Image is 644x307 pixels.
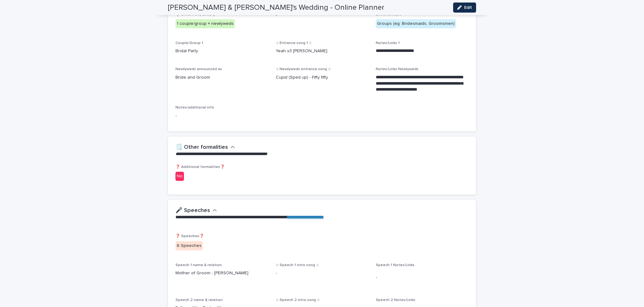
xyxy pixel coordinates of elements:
h2: 🗒️ Other formalities [175,144,228,151]
p: Bride and Groom [175,74,268,81]
span: ❓ Additional formalities❓ [175,165,225,169]
span: Speech 1 name & relation [175,263,222,267]
div: 6 Speeches [175,241,203,250]
p: - [276,12,369,19]
button: 🗒️ Other formalities [175,144,235,151]
span: Notes/Links Newlyweds [376,67,419,71]
span: ❓ Bridal Party Entry❓ [175,13,216,16]
p: Cupid (Sped up) - Fifty fifty [276,74,369,81]
span: Notes/additional info [175,106,214,109]
p: - [175,113,177,119]
span: Notes/Links 1 [376,41,400,45]
div: Groups (eg: Bridesmaids, Groomsmen) [376,19,456,28]
span: Newlyweds announced as [175,67,222,71]
span: Speech 2 name & relation [175,298,223,302]
h2: [PERSON_NAME] & [PERSON_NAME]'s Wedding - Online Planner [168,3,384,12]
span: Speech 1 Notes/Links [376,263,414,267]
span: ❓ Speeches❓ [175,234,204,238]
span: ♫ Newlyweds entrance song ♫ [276,67,331,71]
span: Edit [464,5,472,10]
span: Couple/Group 1 [175,41,203,45]
p: - [276,270,277,276]
p: Mother of Groom - [PERSON_NAME] [175,270,268,276]
span: ♫ Speech 2 intro song ♫ [276,298,320,302]
span: ♫ Entrance song 1 ♫ [276,41,312,45]
span: ♫ Speech 1 intro song ♫ [276,263,319,267]
div: No [175,172,184,181]
h2: 🎤 Speeches [175,207,210,214]
p: Bridal Party [175,48,268,54]
button: Edit [453,3,476,13]
span: Speech 2 Notes/Links [376,298,415,302]
span: Entrance style [376,13,402,16]
p: Yeah x3 [PERSON_NAME] [276,48,327,54]
button: 🎤 Speeches [175,207,217,214]
div: 1 couple/group + newlyweds [175,19,235,28]
p: - [376,274,377,281]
